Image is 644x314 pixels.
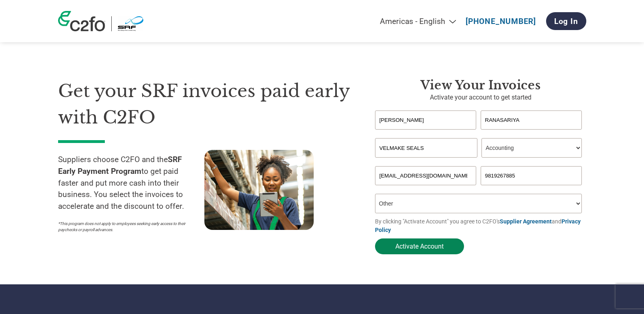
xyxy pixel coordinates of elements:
img: supply chain worker [204,150,314,230]
p: *This program does not apply to employees seeking early access to their paychecks or payroll adva... [58,221,196,233]
a: [PHONE_NUMBER] [466,17,536,26]
input: Phone* [481,166,582,185]
input: First Name* [375,110,477,130]
h1: Get your SRF invoices paid early with C2FO [58,78,351,130]
p: By clicking "Activate Account" you agree to C2FO's and [375,217,586,234]
div: Invalid company name or company name is too long [375,158,582,163]
p: Activate your account to get started [375,93,586,102]
button: Activate Account [375,238,464,254]
a: Privacy Policy [375,218,581,233]
div: Inavlid Email Address [375,186,477,191]
input: Your company name* [375,138,477,158]
div: Inavlid Phone Number [481,186,582,191]
p: Suppliers choose C2FO and the to get paid faster and put more cash into their business. You selec... [58,154,204,212]
strong: SRF Early Payment Program [58,155,182,176]
img: c2fo logo [58,11,105,31]
a: Log In [546,12,586,30]
div: Invalid first name or first name is too long [375,130,477,135]
div: Invalid last name or last name is too long [481,130,582,135]
select: Title/Role [481,138,582,158]
img: SRF [118,16,144,31]
a: Supplier Agreement [500,218,552,225]
input: Last Name* [481,110,582,130]
input: Invalid Email format [375,166,477,185]
h3: View Your Invoices [375,78,586,93]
